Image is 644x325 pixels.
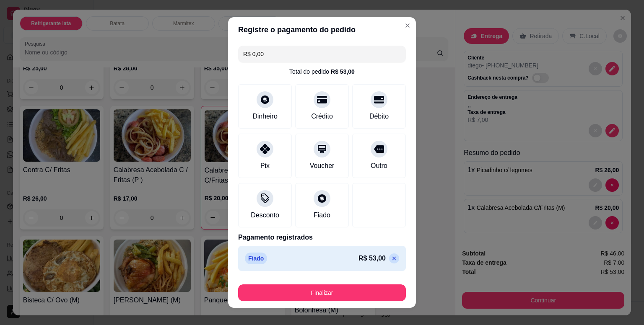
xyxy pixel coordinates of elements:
header: Registre o pagamento do pedido [228,17,416,42]
p: R$ 53,00 [358,253,386,263]
div: Total do pedido [289,67,355,76]
div: Crédito [311,111,333,121]
button: Finalizar [238,284,406,301]
div: Voucher [310,161,335,171]
input: Ex.: hambúrguer de cordeiro [243,46,401,62]
div: R$ 53,00 [331,67,355,76]
p: Pagamento registrados [238,232,406,242]
div: Desconto [251,210,279,220]
div: Fiado [314,210,330,220]
button: Close [401,19,414,32]
div: Dinheiro [252,111,278,121]
div: Pix [260,161,270,171]
div: Outro [371,161,387,171]
p: Fiado [245,253,267,264]
div: Débito [369,111,389,121]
